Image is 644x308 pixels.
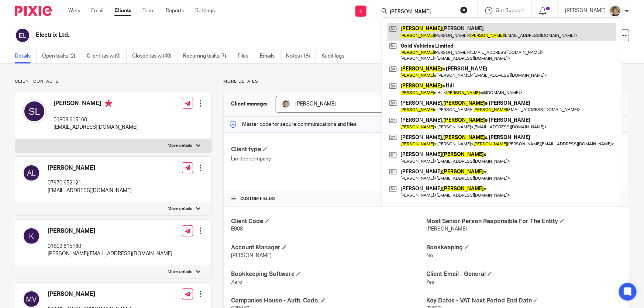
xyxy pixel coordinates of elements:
input: Search [389,9,455,15]
p: More details [168,269,192,275]
span: Get Support [496,8,524,13]
img: High%20Res%20Andrew%20Price%20Accountants_Poppy%20Jakes%20photography-1118.jpg [282,100,290,108]
span: [PERSON_NAME] [426,226,467,232]
p: More details [223,79,629,84]
a: Clients [114,7,131,14]
h4: Account Manager [231,244,426,252]
span: Xero [231,280,242,285]
a: Details [15,49,37,63]
a: Team [142,7,155,14]
a: Email [91,7,103,14]
p: More details [168,143,192,149]
p: Limited company [231,155,426,163]
span: [PERSON_NAME] [231,253,272,258]
h4: [PERSON_NAME] [48,164,132,172]
h4: Key Dates - VAT Next Period End Date [426,297,621,305]
img: svg%3E [23,290,40,308]
a: Work [68,7,80,14]
h4: Client Email - General [426,270,621,278]
a: Reports [166,7,184,14]
img: svg%3E [23,100,46,123]
a: Recurring tasks (7) [183,49,232,63]
p: Client contacts [15,79,212,84]
h3: Client manager [231,100,268,108]
h4: [PERSON_NAME] [48,290,132,298]
h4: Client type [231,146,426,153]
h4: [PERSON_NAME] [48,227,172,235]
a: Audit logs [321,49,350,63]
h4: Most Senior Person Responsible For The Entity [426,218,621,225]
p: [PERSON_NAME] [565,7,606,14]
p: More details [168,206,192,212]
p: Master code for secure communications and files [229,121,357,128]
span: No [426,253,433,258]
img: svg%3E [15,28,30,43]
span: E008 [231,226,243,232]
a: Open tasks (2) [42,49,81,63]
i: Primary [105,100,112,107]
h4: Bookkeeping [426,244,621,252]
p: [EMAIL_ADDRESS][DOMAIN_NAME] [48,187,132,194]
h4: Client Code [231,218,426,225]
h2: Electrix Ltd. [36,31,430,39]
p: [EMAIL_ADDRESS][DOMAIN_NAME] [54,124,138,131]
p: 07970 652121 [48,179,132,187]
p: 01803 615160 [48,243,172,250]
a: Files [238,49,254,63]
h4: Bookkeeping Software [231,270,426,278]
img: svg%3E [23,227,40,245]
span: [PERSON_NAME] [295,101,336,107]
a: Settings [195,7,215,14]
img: Pixie [15,6,52,16]
img: High%20Res%20Andrew%20Price%20Accountants_Poppy%20Jakes%20photography-1142.jpg [609,5,621,17]
span: Yes [426,280,434,285]
h4: CUSTOM FIELDS [231,196,426,202]
p: [PERSON_NAME][EMAIL_ADDRESS][DOMAIN_NAME] [48,250,172,257]
a: Closed tasks (40) [132,49,178,63]
h4: Companies House - Auth. Code. [231,297,426,305]
img: svg%3E [23,164,40,182]
a: Emails [260,49,280,63]
p: 01803 615160 [54,116,138,124]
button: Clear [460,6,468,14]
a: Client tasks (0) [87,49,127,63]
a: Notes (18) [286,49,316,63]
h4: [PERSON_NAME] [54,100,138,109]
